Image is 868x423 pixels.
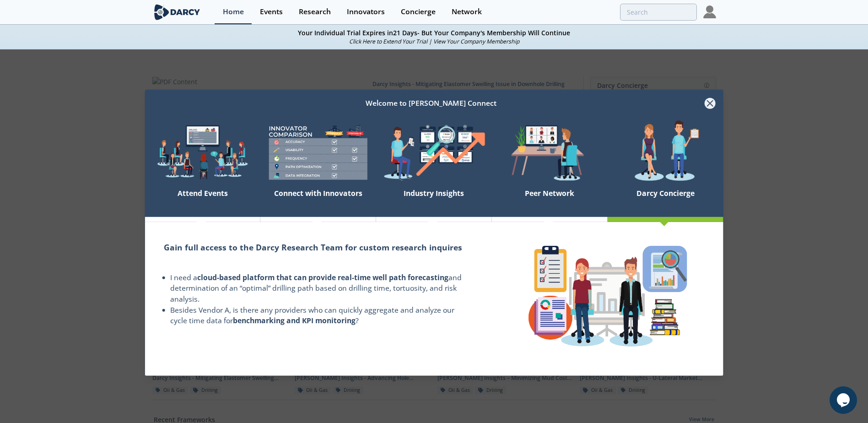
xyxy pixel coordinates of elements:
[401,8,436,16] div: Concierge
[347,8,385,16] div: Innovators
[170,305,473,326] li: Besides Vendor A, is there any providers who can quickly aggregate and analyze our cycle time dat...
[620,4,697,21] input: Advanced Search
[145,185,260,217] div: Attend Events
[170,272,473,305] li: I need a and determination of an “optimal” drilling path based on drilling time, tortuosity, and ...
[608,120,723,185] img: welcome-concierge-wide-20dccca83e9cbdbb601deee24fb8df72.png
[260,8,283,16] div: Events
[433,38,519,45] a: View Your Company Membership
[157,94,704,112] div: Welcome to [PERSON_NAME] Connect
[521,239,694,354] img: concierge-details-e70ed233a7353f2f363bd34cf2359179.png
[164,241,473,253] h2: Gain full access to the Darcy Research Team for custom research inquires
[376,185,492,217] div: Industry Insights
[223,8,244,16] div: Home
[145,120,260,185] img: welcome-explore-560578ff38cea7c86bcfe544b5e45342.png
[452,8,482,16] div: Network
[608,185,723,217] div: Darcy Concierge
[429,38,432,45] span: |
[152,4,202,20] img: logo-wide.svg
[349,38,427,45] a: Click Here to Extend Your Trial
[703,5,716,18] img: Profile
[197,272,448,282] strong: cloud-based platform that can provide real-time well path forecasting
[376,120,492,185] img: welcome-find-a12191a34a96034fcac36f4ff4d37733.png
[830,386,859,414] iframe: chat widget
[260,185,376,217] div: Connect with Innovators
[492,120,608,185] img: welcome-attend-b816887fc24c32c29d1763c6e0ddb6e6.png
[233,315,356,325] strong: benchmarking and KPI monitoring
[492,185,608,217] div: Peer Network
[260,120,376,185] img: welcome-compare-1b687586299da8f117b7ac84fd957760.png
[299,8,331,16] div: Research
